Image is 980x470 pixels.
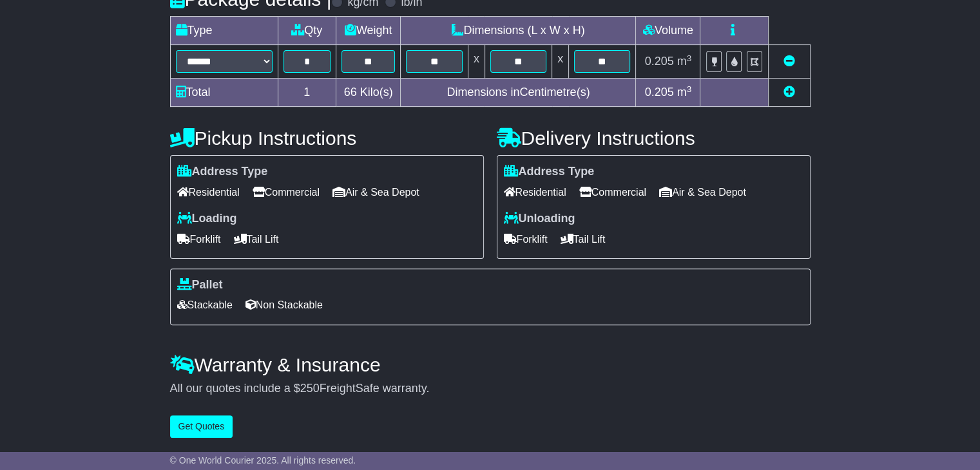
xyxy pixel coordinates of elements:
[783,86,795,99] a: Add new item
[504,182,566,202] span: Residential
[170,17,278,45] td: Type
[687,84,692,94] sup: 3
[170,79,278,107] td: Total
[401,17,636,45] td: Dimensions (L x W x H)
[177,278,223,292] label: Pallet
[552,45,569,79] td: x
[253,182,320,202] span: Commercial
[579,182,646,202] span: Commercial
[336,79,401,107] td: Kilo(s)
[497,127,811,149] h4: Delivery Instructions
[177,165,268,179] label: Address Type
[245,295,323,315] span: Non Stackable
[336,17,401,45] td: Weight
[278,17,336,45] td: Qty
[645,55,674,68] span: 0.205
[677,86,692,99] span: m
[344,86,357,99] span: 66
[687,53,692,63] sup: 3
[659,182,746,202] span: Air & Sea Depot
[504,165,595,179] label: Address Type
[177,182,240,202] span: Residential
[234,229,279,249] span: Tail Lift
[278,79,336,107] td: 1
[332,182,419,202] span: Air & Sea Depot
[170,354,811,375] h4: Warranty & Insurance
[170,127,484,149] h4: Pickup Instructions
[177,229,221,249] span: Forklift
[504,229,548,249] span: Forklift
[504,212,575,226] label: Unloading
[177,212,237,226] label: Loading
[170,455,356,465] span: © One World Courier 2025. All rights reserved.
[677,55,692,68] span: m
[468,45,485,79] td: x
[177,295,233,315] span: Stackable
[401,79,636,107] td: Dimensions in Centimetre(s)
[300,382,320,395] span: 250
[561,229,606,249] span: Tail Lift
[636,17,700,45] td: Volume
[170,415,233,438] button: Get Quotes
[645,86,674,99] span: 0.205
[783,55,795,68] a: Remove this item
[170,382,811,396] div: All our quotes include a $ FreightSafe warranty.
